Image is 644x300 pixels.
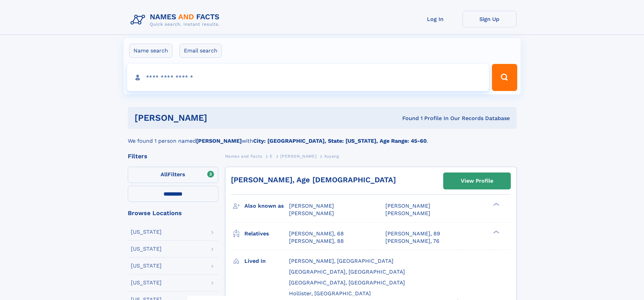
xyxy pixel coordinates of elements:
[131,229,162,235] div: [US_STATE]
[127,64,489,91] input: search input
[244,200,289,212] h3: Also known as
[131,263,162,269] div: [US_STATE]
[385,237,439,245] a: [PERSON_NAME], 76
[129,44,172,58] label: Name search
[289,237,344,245] a: [PERSON_NAME], 88
[196,138,242,144] b: [PERSON_NAME]
[492,202,500,207] div: ❯
[244,255,289,267] h3: Lived in
[462,11,517,27] a: Sign Up
[231,176,396,184] a: [PERSON_NAME], Age [DEMOGRAPHIC_DATA]
[180,44,222,58] label: Email search
[492,230,500,234] div: ❯
[135,114,305,122] h1: [PERSON_NAME]
[280,154,316,159] span: [PERSON_NAME]
[225,152,262,160] a: Names and Facts
[270,152,273,160] a: E
[128,11,225,29] img: Logo Names and Facts
[128,153,218,159] div: Filters
[280,152,316,160] a: [PERSON_NAME]
[385,203,430,209] span: [PERSON_NAME]
[408,11,462,27] a: Log In
[289,290,371,297] span: Hollister, [GEOGRAPHIC_DATA]
[253,138,427,144] b: City: [GEOGRAPHIC_DATA], State: [US_STATE], Age Range: 45-60
[324,154,339,159] span: Xuyang
[289,269,405,275] span: [GEOGRAPHIC_DATA], [GEOGRAPHIC_DATA]
[128,129,517,145] div: We found 1 person named with .
[270,154,273,159] span: E
[461,173,493,189] div: View Profile
[305,115,510,122] div: Found 1 Profile In Our Records Database
[289,230,344,237] a: [PERSON_NAME], 68
[289,258,393,264] span: [PERSON_NAME], [GEOGRAPHIC_DATA]
[131,246,162,252] div: [US_STATE]
[161,171,168,178] span: All
[128,210,218,216] div: Browse Locations
[492,64,517,91] button: Search Button
[385,210,430,216] span: [PERSON_NAME]
[385,230,440,237] a: [PERSON_NAME], 89
[128,167,218,183] label: Filters
[289,279,405,286] span: [GEOGRAPHIC_DATA], [GEOGRAPHIC_DATA]
[244,228,289,239] h3: Relatives
[444,173,510,189] a: View Profile
[289,210,334,216] span: [PERSON_NAME]
[131,280,162,285] div: [US_STATE]
[289,203,334,209] span: [PERSON_NAME]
